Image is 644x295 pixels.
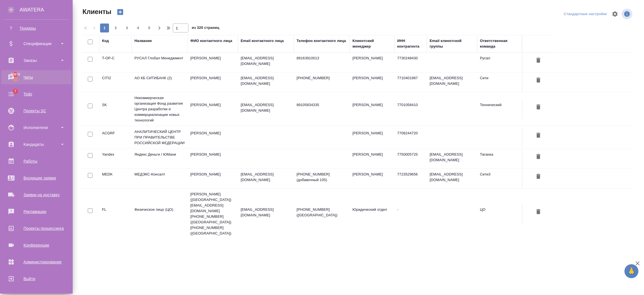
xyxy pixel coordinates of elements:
div: Проекты процессинга [4,224,68,233]
p: [EMAIL_ADDRESS][DOMAIN_NAME] [241,75,291,86]
div: Заявки на доставку [4,191,68,199]
td: Yandex [99,149,132,168]
td: [PERSON_NAME] [188,128,238,147]
a: Выйти [1,272,71,286]
button: Удалить [534,55,543,66]
p: [PHONE_NUMBER] ([GEOGRAPHIC_DATA]) [297,207,347,218]
div: Код [102,38,109,44]
div: Исполнители [4,123,68,132]
td: Некоммерческая организация Фонд развития Центра разработки и коммерциализации новых технологий [132,92,188,126]
p: [EMAIL_ADDRESS][DOMAIN_NAME] [241,207,291,218]
button: 5 [145,24,154,32]
td: 7730248430 [394,53,427,72]
span: 2 [111,25,120,31]
td: [PERSON_NAME] [350,53,394,72]
div: Телефон контактного лица [297,38,346,44]
button: Удалить [534,130,543,141]
button: Создать [113,7,127,17]
span: 3 [122,25,131,31]
span: 30876 [7,72,23,77]
td: 7710401987 [394,72,427,92]
span: 7 [11,88,20,94]
td: [EMAIL_ADDRESS][DOMAIN_NAME] [427,149,477,168]
p: 89163910013 [297,55,347,61]
td: [PERSON_NAME] ([GEOGRAPHIC_DATA]) [EMAIL_ADDRESS][DOMAIN_NAME] [PHONE_NUMBER] ([GEOGRAPHIC_DATA])... [188,189,238,239]
td: MEDK [99,169,132,188]
span: Клиенты [81,7,111,16]
a: Администрирование [1,255,71,269]
td: [PERSON_NAME] [188,169,238,188]
td: [PERSON_NAME] [350,99,394,119]
a: ТТендеры [4,23,68,34]
span: Настроить таблицу [608,7,622,21]
td: РУСАЛ Глобал Менеджмент [132,53,188,72]
a: Работы [1,154,71,168]
div: Конференции [4,241,68,249]
button: Удалить [534,75,543,86]
div: ИНН контрагента [397,38,424,49]
td: ЦО [477,204,522,224]
td: МЕДЭКС-Консалт [132,169,188,188]
div: ФИО контактного лица [190,38,232,44]
div: Кандидаты [4,140,68,149]
a: Проекты процессинга [1,221,71,235]
p: [PHONE_NUMBER] (добавочный 105) [297,172,347,183]
td: [PERSON_NAME] [188,149,238,168]
span: 🙏 [627,265,636,277]
td: [EMAIL_ADDRESS][DOMAIN_NAME] [427,72,477,92]
div: Выйти [4,275,68,283]
div: Todo [4,90,68,98]
button: Удалить [534,207,543,217]
p: [PHONE_NUMBER] [297,75,347,81]
div: Работы [4,157,68,165]
button: 3 [122,24,131,32]
td: Яндекс Деньги / ЮМани [132,149,188,168]
button: 2 [111,24,120,32]
td: [PERSON_NAME] [350,72,394,92]
td: Русал [477,53,522,72]
div: Заказы [4,56,68,65]
p: [EMAIL_ADDRESS][DOMAIN_NAME] [241,102,291,113]
div: Администрирование [4,258,68,266]
p: 89105834335 [297,102,347,108]
div: Клиентский менеджер [352,38,392,49]
td: [PERSON_NAME] [350,169,394,188]
div: Входящие заявки [4,174,68,182]
div: Email контактного лица [241,38,284,44]
td: 7708244720 [394,128,427,147]
a: 7Todo [1,87,71,101]
td: АНАЛИТИЧЕСКИЙ ЦЕНТР ПРИ ПРАВИТЕЛЬСТВЕ РОССИЙСКОЙ ФЕДЕРАЦИИ [132,126,188,149]
td: АО КБ СИТИБАНК (2) [132,72,188,92]
a: Заявки на доставку [1,188,71,202]
div: split button [562,10,608,18]
td: Юридический отдел [350,204,394,224]
td: 7723529656 [394,169,427,188]
a: 30876Чаты [1,70,71,84]
span: из 320 страниц [192,24,219,32]
button: 🙏 [624,264,638,278]
a: Конференции [1,238,71,252]
td: Физическое лицо (ЦО) [132,204,188,224]
div: Проекты SC [4,107,68,115]
span: 5 [145,25,154,31]
p: [EMAIL_ADDRESS][DOMAIN_NAME] [241,55,291,67]
p: [EMAIL_ADDRESS][DOMAIN_NAME] [241,172,291,183]
td: Сити3 [477,169,522,188]
div: Название [134,38,152,44]
td: [PERSON_NAME] [188,99,238,119]
td: Сити [477,72,522,92]
td: ACGRF [99,128,132,147]
td: [EMAIL_ADDRESS][DOMAIN_NAME] [427,169,477,188]
td: Таганка [477,149,522,168]
td: FL [99,204,132,224]
td: [PERSON_NAME] [350,149,394,168]
a: Проекты SC [1,104,71,118]
td: Технический [477,99,522,119]
td: [PERSON_NAME] [350,128,394,147]
td: - [394,204,427,224]
div: Спецификации [4,39,68,48]
button: Удалить [534,172,543,182]
td: 7750005725 [394,149,427,168]
span: 4 [134,25,143,31]
td: [PERSON_NAME] [188,53,238,72]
